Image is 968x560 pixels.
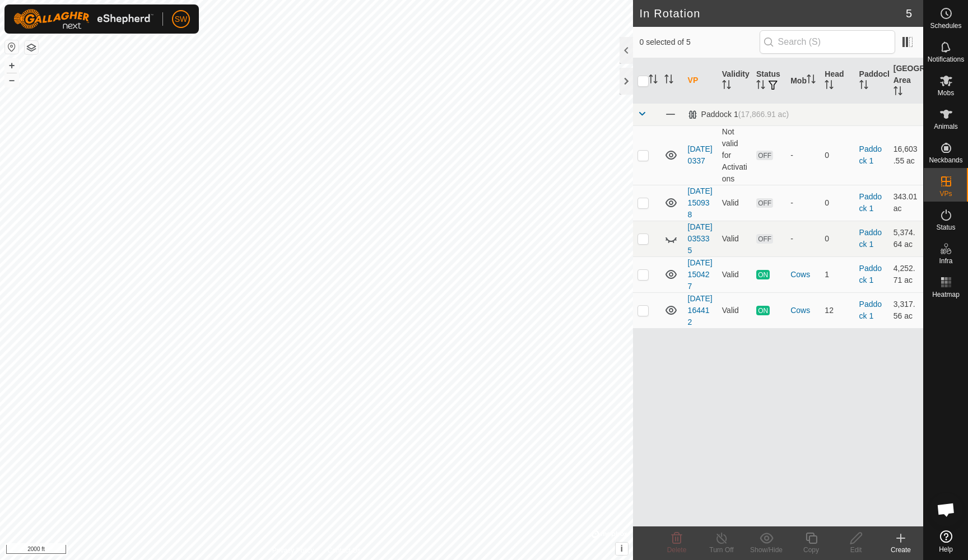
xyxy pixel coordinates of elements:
[744,545,789,555] div: Show/Hide
[930,22,961,29] span: Schedules
[760,30,895,54] input: Search (S)
[272,545,314,556] a: Privacy Policy
[640,36,760,48] span: 0 selected of 5
[25,41,38,54] button: Map Layers
[936,224,955,231] span: Status
[859,300,882,320] a: Paddock 1
[906,5,912,22] span: 5
[807,76,816,85] p-sorticon: Activate to sort
[939,258,952,264] span: Infra
[688,186,713,219] a: [DATE] 150938
[649,76,658,85] p-sorticon: Activate to sort
[889,185,923,221] td: 343.01 ac
[859,144,882,165] a: Paddock 1
[616,543,628,555] button: i
[718,256,752,292] td: Valid
[939,546,953,553] span: Help
[5,59,18,72] button: +
[667,546,687,554] span: Delete
[790,269,816,281] div: Cows
[893,88,902,97] p-sorticon: Activate to sort
[786,58,820,104] th: Mob
[718,185,752,221] td: Valid
[756,198,773,208] span: OFF
[699,545,744,555] div: Turn Off
[855,58,889,104] th: Paddock
[756,270,770,279] span: ON
[790,150,816,161] div: -
[175,13,188,25] span: SW
[820,58,854,104] th: Head
[327,545,360,556] a: Contact Us
[859,192,882,213] a: Paddock 1
[889,256,923,292] td: 4,252.71 ac
[738,110,789,119] span: (17,866.91 ac)
[820,221,854,256] td: 0
[688,222,713,255] a: [DATE] 035335
[620,544,622,553] span: i
[688,144,713,165] a: [DATE] 0337
[718,292,752,328] td: Valid
[929,493,963,526] div: Open chat
[928,56,964,63] span: Notifications
[688,258,713,291] a: [DATE] 150427
[825,82,834,91] p-sorticon: Activate to sort
[688,294,713,326] a: [DATE] 164412
[664,76,673,85] p-sorticon: Activate to sort
[5,73,18,87] button: –
[790,233,816,245] div: -
[939,190,952,197] span: VPs
[938,90,954,96] span: Mobs
[688,110,789,119] div: Paddock 1
[718,125,752,185] td: Not valid for Activations
[789,545,834,555] div: Copy
[834,545,878,555] div: Edit
[859,264,882,284] a: Paddock 1
[820,256,854,292] td: 1
[683,58,718,104] th: VP
[820,125,854,185] td: 0
[718,58,752,104] th: Validity
[790,197,816,209] div: -
[859,82,868,91] p-sorticon: Activate to sort
[722,82,731,91] p-sorticon: Activate to sort
[889,125,923,185] td: 16,603.55 ac
[13,9,153,29] img: Gallagher Logo
[5,40,18,54] button: Reset Map
[889,292,923,328] td: 3,317.56 ac
[752,58,786,104] th: Status
[859,228,882,249] a: Paddock 1
[924,526,968,557] a: Help
[790,305,816,316] div: Cows
[820,292,854,328] td: 12
[718,221,752,256] td: Valid
[756,151,773,160] span: OFF
[756,306,770,315] span: ON
[640,7,906,20] h2: In Rotation
[756,82,765,91] p-sorticon: Activate to sort
[932,291,960,298] span: Heatmap
[756,234,773,244] span: OFF
[878,545,923,555] div: Create
[929,157,962,164] span: Neckbands
[934,123,958,130] span: Animals
[889,58,923,104] th: [GEOGRAPHIC_DATA] Area
[820,185,854,221] td: 0
[889,221,923,256] td: 5,374.64 ac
